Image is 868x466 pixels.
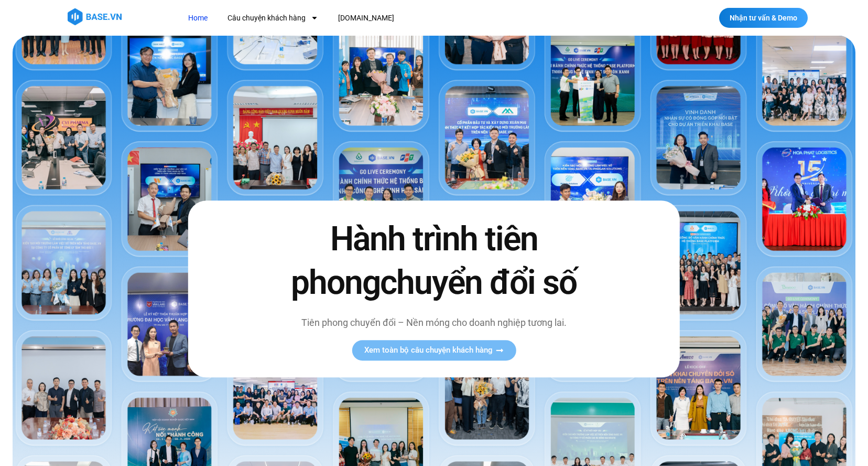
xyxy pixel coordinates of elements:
h2: Hành trình tiên phong [269,218,599,305]
a: Xem toàn bộ câu chuyện khách hàng [352,340,516,361]
p: Tiên phong chuyển đổi – Nền móng cho doanh nghiệp tương lai. [269,315,599,330]
a: Nhận tư vấn & Demo [719,8,808,28]
span: chuyển đổi số [380,263,577,303]
a: [DOMAIN_NAME] [330,8,402,28]
a: Câu chuyện khách hàng [220,8,326,28]
span: Xem toàn bộ câu chuyện khách hàng [364,346,493,354]
nav: Menu [180,8,587,28]
a: Home [180,8,215,28]
span: Nhận tư vấn & Demo [730,14,797,22]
